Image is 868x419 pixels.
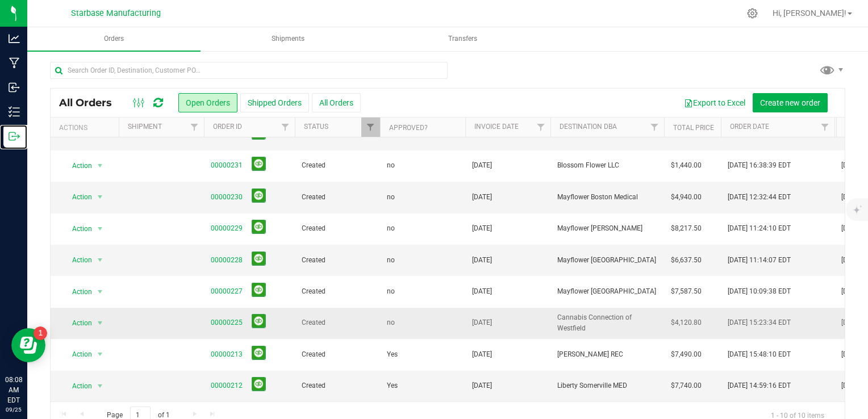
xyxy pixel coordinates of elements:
span: [DATE] [841,223,861,234]
span: [DATE] [472,286,492,297]
span: no [387,317,395,328]
a: 00000225 [211,317,243,328]
span: Action [62,378,93,394]
inline-svg: Inventory [9,106,20,118]
a: Filter [185,118,204,137]
span: Action [62,158,93,174]
span: [DATE] [472,160,492,171]
span: All Orders [59,97,123,109]
a: Filter [816,118,834,137]
span: Action [62,252,93,268]
span: [DATE] 14:59:16 EDT [728,380,791,391]
span: select [93,346,107,362]
button: Create new order [753,93,828,112]
span: select [93,378,107,394]
inline-svg: Analytics [9,33,20,44]
span: select [93,221,107,237]
span: Yes [387,380,398,391]
a: 00000227 [211,286,243,297]
span: select [93,315,107,331]
span: [DATE] [841,255,861,266]
span: Action [62,221,93,237]
a: 00000230 [211,192,243,203]
span: select [93,252,107,268]
a: Filter [276,118,295,137]
a: 00000229 [211,223,243,234]
p: 08:08 AM EDT [5,375,22,405]
span: [DATE] [472,317,492,328]
span: Shipments [256,34,320,44]
span: [DATE] [472,255,492,266]
a: Approved? [389,124,428,132]
span: Starbase Manufacturing [71,9,161,18]
span: select [93,284,107,300]
span: [PERSON_NAME] REC [557,349,657,360]
iframe: Resource center [11,328,45,362]
span: Yes [387,349,398,360]
a: Shipment [128,123,162,131]
span: Blossom Flower LLC [557,160,657,171]
a: Total Price [673,124,714,132]
span: Action [62,284,93,300]
a: 00000228 [211,255,243,266]
a: Order ID [213,123,242,131]
span: [DATE] [841,349,861,360]
span: [DATE] [841,160,861,171]
a: 00000213 [211,349,243,360]
a: Destination DBA [560,123,617,131]
span: no [387,286,395,297]
span: no [387,192,395,203]
a: Shipments [202,27,375,51]
span: [DATE] [472,223,492,234]
span: select [93,189,107,205]
a: Filter [645,118,664,137]
span: [DATE] [472,349,492,360]
inline-svg: Outbound [9,131,20,142]
span: Action [62,189,93,205]
span: Action [62,346,93,362]
span: no [387,223,395,234]
span: $4,940.00 [671,192,702,203]
span: Created [302,223,373,234]
span: [DATE] 10:09:38 EDT [728,286,791,297]
span: Mayflower Boston Medical [557,192,657,203]
span: Hi, [PERSON_NAME]! [773,9,846,18]
div: Actions [59,124,114,132]
a: Invoice Date [474,123,519,131]
span: [DATE] 11:24:10 EDT [728,223,791,234]
span: [DATE] [841,317,861,328]
p: 09/25 [5,405,22,414]
a: 00000231 [211,160,243,171]
span: Create new order [760,98,820,107]
button: All Orders [312,93,361,112]
a: Filter [361,118,380,137]
span: $8,217.50 [671,223,702,234]
span: [DATE] 11:14:07 EDT [728,255,791,266]
a: Order Date [730,123,769,131]
a: 00000212 [211,380,243,391]
span: [DATE] [841,380,861,391]
span: Cannabis Connection of Westfield [557,312,657,334]
span: $1,440.00 [671,160,702,171]
span: Created [302,317,373,328]
span: [DATE] 15:48:10 EDT [728,349,791,360]
span: $7,740.00 [671,380,702,391]
span: [DATE] [841,192,861,203]
button: Shipped Orders [240,93,309,112]
span: Created [302,255,373,266]
span: $7,490.00 [671,349,702,360]
span: no [387,255,395,266]
span: Created [302,192,373,203]
span: Created [302,380,373,391]
span: [DATE] [472,192,492,203]
span: Liberty Somerville MED [557,380,657,391]
span: Created [302,160,373,171]
a: Transfers [376,27,549,51]
a: Orders [27,27,201,51]
span: [DATE] 15:23:34 EDT [728,317,791,328]
span: Created [302,349,373,360]
span: $6,637.50 [671,255,702,266]
input: Search Order ID, Destination, Customer PO... [50,62,448,79]
span: Created [302,286,373,297]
